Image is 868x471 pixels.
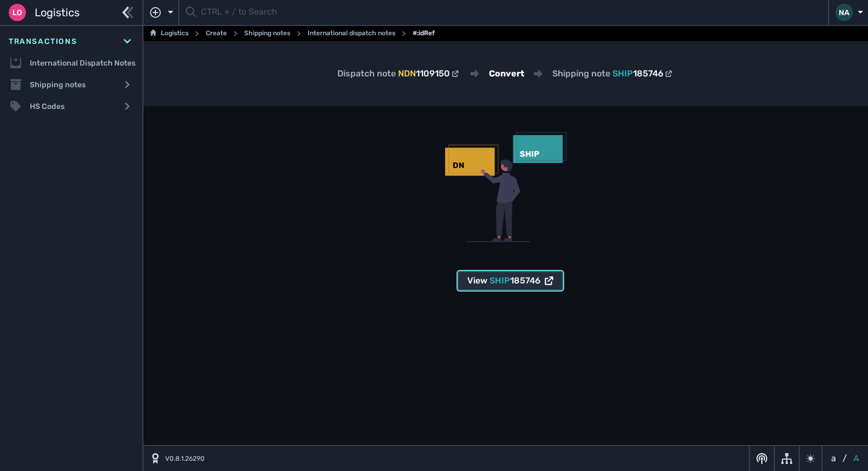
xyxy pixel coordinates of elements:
[165,454,205,463] span: V0.8.1.26290
[836,4,853,21] div: NA
[489,67,524,80] h2: Convert
[244,27,290,40] a: Shipping notes
[206,27,227,40] a: Create
[467,274,553,287] div: View
[510,275,540,286] span: 185746
[843,452,847,465] span: /
[398,68,416,79] span: NDN
[9,36,77,47] span: Transactions
[612,68,633,79] span: SHIP
[453,160,465,170] text: DN
[35,4,80,21] span: Logistics
[851,452,862,465] button: A
[829,452,838,465] button: a
[201,2,821,23] input: CTRL + / to Search
[490,275,510,286] span: SHIP
[458,271,563,291] button: ViewSHIP185746
[612,67,674,80] a: SHIP185746
[413,27,435,40] span: #:idRef
[416,68,450,79] span: 1109150
[337,67,461,80] div: Dispatch note
[398,67,461,80] a: NDN1109150
[633,68,663,79] span: 185746
[150,27,188,40] a: Logistics
[9,4,26,21] div: Lo
[552,67,674,80] div: Shipping note
[308,27,395,40] a: International dispatch notes
[520,149,539,159] text: SHIP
